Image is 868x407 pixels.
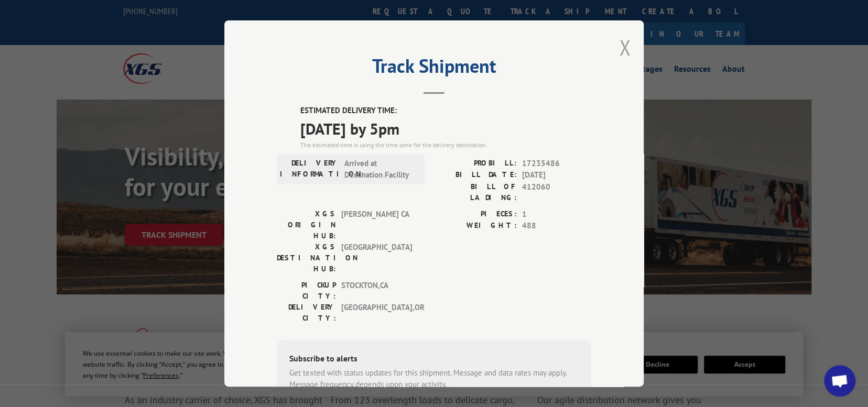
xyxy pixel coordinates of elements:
label: XGS ORIGIN HUB: [277,208,336,241]
span: [DATE] [522,169,591,181]
span: 17235486 [522,157,591,169]
label: ESTIMATED DELIVERY TIME: [300,105,591,117]
span: [GEOGRAPHIC_DATA] , OR [341,301,412,323]
label: PROBILL: [434,157,517,169]
span: STOCKTON , CA [341,279,412,301]
label: BILL OF LADING: [434,181,517,203]
label: PICKUP CITY: [277,279,336,301]
label: PIECES: [434,208,517,220]
span: 412060 [522,181,591,203]
button: Close modal [619,34,631,61]
div: Open chat [824,365,855,397]
span: [GEOGRAPHIC_DATA] [341,241,412,274]
span: [PERSON_NAME] CA [341,208,412,241]
div: The estimated time is using the time zone for the delivery destination. [300,140,591,149]
span: 488 [522,220,591,232]
label: BILL DATE: [434,169,517,181]
div: Get texted with status updates for this shipment. Message and data rates may apply. Message frequ... [289,367,579,390]
div: Subscribe to alerts [289,351,579,367]
label: XGS DESTINATION HUB: [277,241,336,274]
span: Arrived at Destination Facility [344,157,415,181]
label: DELIVERY CITY: [277,301,336,323]
h2: Track Shipment [277,59,591,79]
label: WEIGHT: [434,220,517,232]
span: 1 [522,208,591,220]
span: [DATE] by 5pm [300,116,591,140]
label: DELIVERY INFORMATION: [280,157,339,181]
